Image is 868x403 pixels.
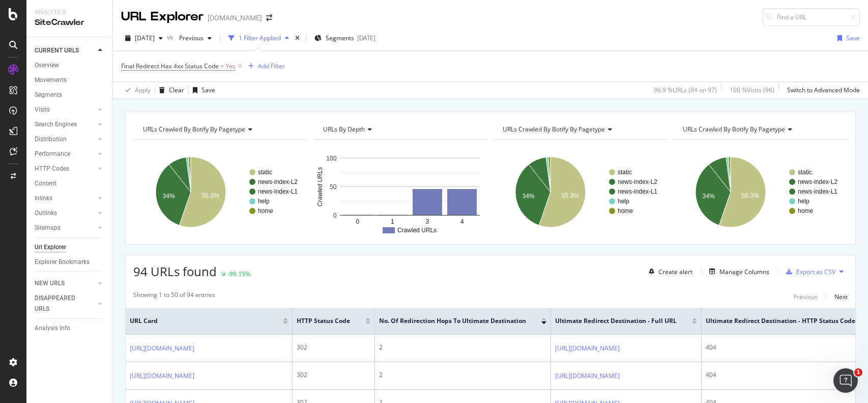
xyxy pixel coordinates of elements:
span: URLs Crawled By Botify By pagetype [683,125,785,133]
button: Previous [793,290,818,303]
div: Search Engines [35,119,77,130]
span: URL Card [130,316,280,326]
a: Distribution [35,134,95,145]
a: HTTP Codes [35,164,95,174]
text: news-index-L1 [798,188,837,195]
div: Movements [35,75,67,86]
text: news-index-L1 [618,188,657,195]
div: 302 [297,343,370,352]
span: = [220,62,224,70]
span: HTTP Status Code [297,316,350,326]
div: -99.15% [227,270,250,278]
svg: A chart. [493,148,668,236]
div: Analytics [35,8,104,17]
div: 2 [379,370,546,380]
text: Crawled URLs [316,167,323,206]
text: help [798,198,809,205]
svg: A chart. [313,148,488,236]
a: Movements [35,75,105,86]
a: Search Engines [35,119,95,130]
div: Overview [35,60,59,71]
div: times [293,33,302,43]
div: 100 % Visits ( 9K ) [730,86,774,94]
div: Next [834,292,848,301]
text: 100 [326,155,336,162]
span: URLs by Depth [323,125,365,133]
div: Create alert [658,267,692,276]
text: static [618,169,632,176]
a: Segments [35,90,105,100]
iframe: Intercom live chat [833,368,858,393]
button: Export as CSV [782,263,835,280]
text: 55.3% [741,192,759,199]
button: Manage Columns [705,265,769,278]
a: Overview [35,60,105,71]
text: 0 [333,212,336,219]
h4: URLs Crawled By Botify By pagetype [681,121,839,138]
div: Export as CSV [796,267,835,276]
a: Explorer Bookmarks [35,257,105,267]
div: 96.9 % URLs ( 94 on 97 ) [654,86,717,94]
span: Final Redirect Has 4xx Status Code [121,62,219,70]
div: Showing 1 to 50 of 94 entries [133,290,215,303]
svg: A chart. [673,148,848,236]
div: NEW URLS [35,278,65,289]
a: Outlinks [35,208,95,219]
div: Analysis Info [35,323,70,334]
span: URLs Crawled By Botify By pagetype [503,125,605,133]
text: news-index-L1 [258,188,298,195]
span: URLs Crawled By Botify By pagetype [143,125,245,133]
h4: URLs Crawled By Botify By pagetype [141,121,299,138]
text: home [618,207,633,214]
a: Performance [35,149,95,159]
div: Sitemaps [35,223,61,233]
h4: URLs Crawled By Botify By pagetype [501,121,659,138]
button: Next [834,290,848,303]
span: Segments [326,34,354,42]
button: Apply [121,82,151,98]
a: CURRENT URLS [35,45,95,56]
button: Clear [155,82,184,98]
div: Save [201,86,215,94]
div: [DOMAIN_NAME] [208,13,262,23]
span: Ultimate Redirect Destination - HTTP Status Code [706,316,855,326]
input: Find a URL [762,8,860,26]
text: 0 [356,218,359,225]
div: URL Explorer [121,8,204,25]
div: Explorer Bookmarks [35,257,90,267]
text: 55.3% [562,192,579,199]
div: Outlinks [35,208,57,219]
div: SiteCrawler [35,17,104,29]
text: 1 [390,218,394,225]
a: Analysis Info [35,323,105,334]
div: 2 [379,343,546,352]
span: 2025 Oct. 2nd [135,34,155,42]
h4: URLs by Depth [321,121,479,138]
div: Clear [169,86,184,94]
div: 302 [297,370,370,380]
span: Yes [225,59,236,73]
text: 3 [425,218,429,225]
div: Previous [793,292,818,301]
svg: A chart. [133,148,308,236]
text: 34% [163,193,175,200]
div: Inlinks [35,193,52,204]
a: NEW URLS [35,278,95,289]
button: [DATE] [121,30,167,46]
a: Visits [35,104,95,115]
button: Save [833,30,860,46]
text: 50 [329,183,336,191]
button: Switch to Advanced Mode [783,82,860,98]
a: Url Explorer [35,242,105,253]
div: Distribution [35,134,67,145]
text: 34% [523,193,535,200]
div: Switch to Advanced Mode [787,86,860,94]
a: [URL][DOMAIN_NAME] [130,371,194,381]
div: Add Filter [258,62,285,70]
text: 4 [460,218,464,225]
div: CURRENT URLS [35,45,79,56]
div: [DATE] [357,34,375,42]
text: news-index-L2 [618,178,657,185]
